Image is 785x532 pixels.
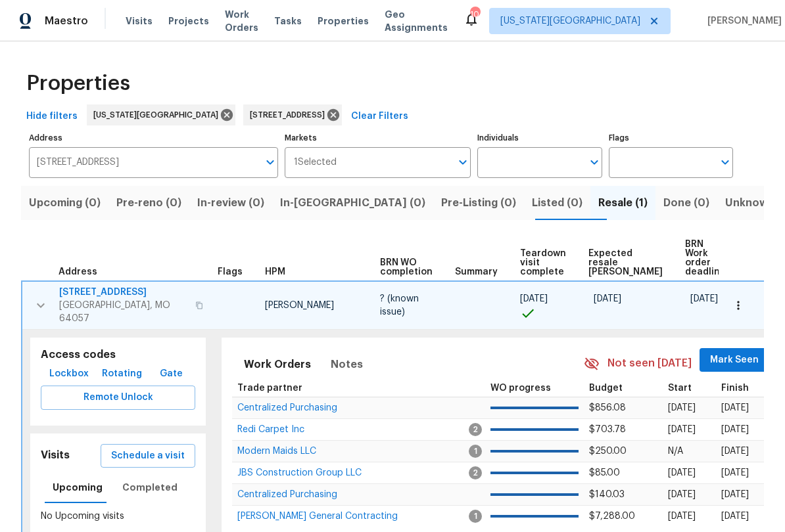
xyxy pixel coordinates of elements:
span: [DATE] [690,294,718,303]
span: [DATE] [721,468,749,477]
span: [DATE] [721,490,749,499]
span: $85.00 [589,468,620,477]
span: Hide filters [26,108,78,125]
span: In-review (0) [197,194,264,212]
span: $140.03 [589,490,625,499]
span: BRN Work order deadline [685,240,726,277]
span: Geo Assignments [385,8,448,34]
span: JBS Construction Group LLC [237,468,362,477]
span: [PERSON_NAME] [702,14,782,28]
span: Listed (0) [532,194,583,212]
span: [DATE] [668,403,696,412]
label: Address [29,134,278,142]
a: JBS Construction Group LLC [237,469,362,477]
a: Redi Carpet Inc [237,426,304,433]
button: Rotating [97,362,147,386]
span: [PERSON_NAME] General Contracting [237,512,398,521]
a: Modern Maids LLC [237,447,316,455]
button: Lockbox [44,362,94,386]
span: Modern Maids LLC [237,447,316,456]
span: Teardown visit complete [520,249,566,277]
span: Gate [156,366,187,382]
label: Individuals [477,134,602,142]
span: Address [59,267,97,277]
div: [STREET_ADDRESS] [243,104,342,125]
span: $250.00 [589,447,627,456]
span: Rotating [102,366,142,382]
span: Redi Carpet Inc [237,425,304,434]
span: Completed [122,479,178,496]
button: Schedule a visit [101,444,195,468]
span: [DATE] [520,294,548,303]
span: Properties [318,14,369,28]
span: $856.08 [589,403,626,412]
span: Finish [721,384,749,393]
span: [DATE] [721,403,749,412]
span: [DATE] [668,490,696,499]
button: Mark Seen [700,348,769,372]
span: Mark Seen [710,352,759,368]
span: 1 [469,445,482,458]
button: Open [585,153,604,171]
span: [DATE] [721,447,749,456]
span: Done (0) [663,194,709,212]
span: [STREET_ADDRESS] [250,108,330,122]
span: [STREET_ADDRESS] [59,286,187,299]
span: [GEOGRAPHIC_DATA], MO 64057 [59,299,187,325]
a: [PERSON_NAME] General Contracting [237,512,398,520]
button: Open [261,153,279,171]
span: In-[GEOGRAPHIC_DATA] (0) [280,194,425,212]
button: Gate [151,362,193,386]
span: [US_STATE][GEOGRAPHIC_DATA] [500,14,640,28]
h5: Visits [41,449,70,462]
label: Flags [609,134,733,142]
span: ? (known issue) [380,294,419,317]
a: Centralized Purchasing [237,404,337,412]
span: BRN WO completion [380,258,433,277]
span: Projects [168,14,209,28]
span: Centralized Purchasing [237,490,337,499]
span: Pre-Listing (0) [441,194,516,212]
span: 2 [469,466,482,479]
button: Clear Filters [346,104,414,129]
span: Remote Unlock [51,389,185,406]
span: [PERSON_NAME] [265,301,334,310]
span: Expected resale [PERSON_NAME] [588,249,663,277]
span: Work Orders [244,355,311,374]
span: [DATE] [594,294,621,303]
span: 2 [469,423,482,436]
span: HPM [265,267,285,277]
span: $703.78 [589,425,626,434]
span: WO progress [490,384,551,393]
h5: Access codes [41,348,195,362]
span: Budget [589,384,623,393]
label: Markets [285,134,471,142]
span: Clear Filters [351,108,408,125]
span: Notes [331,355,363,374]
span: 1 [469,510,482,523]
span: [DATE] [668,425,696,434]
span: $7,288.00 [589,512,635,521]
div: [US_STATE][GEOGRAPHIC_DATA] [87,104,235,125]
span: [DATE] [721,425,749,434]
span: Properties [26,77,130,90]
span: Schedule a visit [111,448,185,464]
span: 1 Selected [294,157,337,168]
span: [DATE] [721,512,749,521]
span: Summary [455,267,498,277]
span: Maestro [45,14,88,28]
span: [US_STATE][GEOGRAPHIC_DATA] [93,108,224,122]
span: [DATE] [668,512,696,521]
span: Pre-reno (0) [116,194,181,212]
span: N/A [668,447,683,456]
span: Visits [126,14,153,28]
span: Trade partner [237,384,302,393]
button: Open [454,153,472,171]
span: Centralized Purchasing [237,403,337,412]
span: [DATE] [668,468,696,477]
button: Hide filters [21,104,83,129]
span: Start [668,384,692,393]
div: 10 [470,8,479,21]
button: Open [716,153,734,171]
span: Upcoming (0) [29,194,101,212]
